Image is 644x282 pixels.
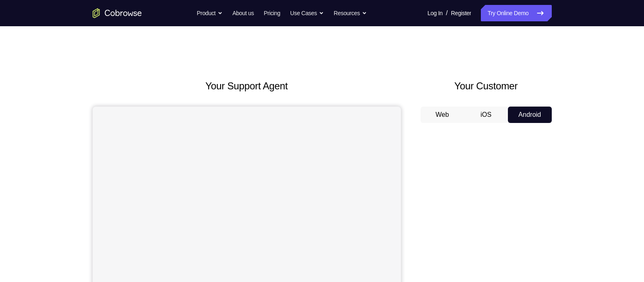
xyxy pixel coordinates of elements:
[290,5,324,21] button: Use Cases
[428,5,443,21] a: Log In
[464,107,508,123] button: iOS
[481,5,551,21] a: Try Online Demo
[264,5,280,21] a: Pricing
[451,5,471,21] a: Register
[508,107,552,123] button: Android
[197,5,223,21] button: Product
[446,8,448,18] span: /
[232,5,254,21] a: About us
[93,8,142,18] a: Go to the home page
[93,79,401,93] h2: Your Support Agent
[334,5,367,21] button: Resources
[421,107,464,123] button: Web
[421,79,552,93] h2: Your Customer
